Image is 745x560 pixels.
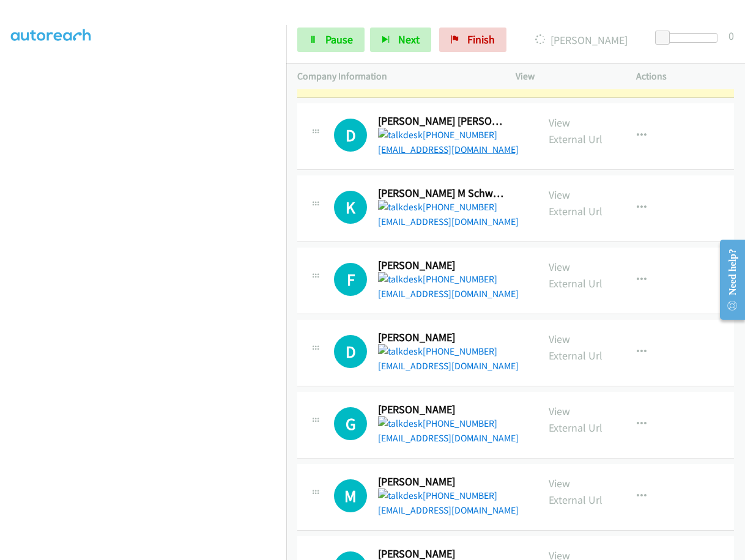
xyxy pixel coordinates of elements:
[378,490,497,501] a: [PHONE_NUMBER]
[439,28,506,52] a: Finish
[549,475,603,508] p: View External Url
[467,32,495,46] span: Finish
[378,144,519,155] a: [EMAIL_ADDRESS][DOMAIN_NAME]
[378,272,423,287] img: talkdesk
[334,479,367,512] div: The call is yet to be attempted
[334,191,367,224] h1: K
[378,416,423,431] img: talkdesk
[378,418,497,429] a: [PHONE_NUMBER]
[325,32,353,46] span: Pause
[378,128,423,142] img: talkdesk
[523,32,639,48] p: [PERSON_NAME]
[549,114,603,147] p: View External Url
[378,360,519,372] a: [EMAIL_ADDRESS][DOMAIN_NAME]
[378,331,505,345] h2: [PERSON_NAME]
[297,28,365,52] a: Pause
[334,119,367,152] h1: D
[378,259,505,273] h2: [PERSON_NAME]
[549,186,603,219] p: View External Url
[378,475,505,489] h2: [PERSON_NAME]
[334,407,367,440] h1: G
[378,129,497,141] a: [PHONE_NUMBER]
[334,335,367,368] h1: D
[378,114,505,128] h2: [PERSON_NAME] [PERSON_NAME]
[334,479,367,512] h1: M
[378,344,423,359] img: talkdesk
[334,407,367,440] div: The call is yet to be attempted
[549,259,603,292] p: View External Url
[636,69,735,84] p: Actions
[378,216,519,227] a: [EMAIL_ADDRESS][DOMAIN_NAME]
[378,201,497,213] a: [PHONE_NUMBER]
[661,33,717,43] div: Delay between calls (in seconds)
[378,186,505,201] h2: [PERSON_NAME] M Schwietring
[378,345,497,357] a: [PHONE_NUMBER]
[710,231,745,328] iframe: Resource Center
[378,432,519,444] a: [EMAIL_ADDRESS][DOMAIN_NAME]
[549,331,603,364] p: View External Url
[516,69,614,84] p: View
[297,69,494,84] p: Company Information
[398,32,420,46] span: Next
[378,488,423,503] img: talkdesk
[334,335,367,368] div: The call is yet to be attempted
[378,288,519,300] a: [EMAIL_ADDRESS][DOMAIN_NAME]
[334,263,367,296] h1: F
[334,263,367,296] div: The call is yet to be attempted
[370,28,431,52] button: Next
[549,403,603,436] p: View External Url
[378,200,423,215] img: talkdesk
[334,191,367,224] div: The call is yet to be attempted
[728,28,734,44] div: 0
[378,504,519,516] a: [EMAIL_ADDRESS][DOMAIN_NAME]
[378,273,497,285] a: [PHONE_NUMBER]
[378,403,505,417] h2: [PERSON_NAME]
